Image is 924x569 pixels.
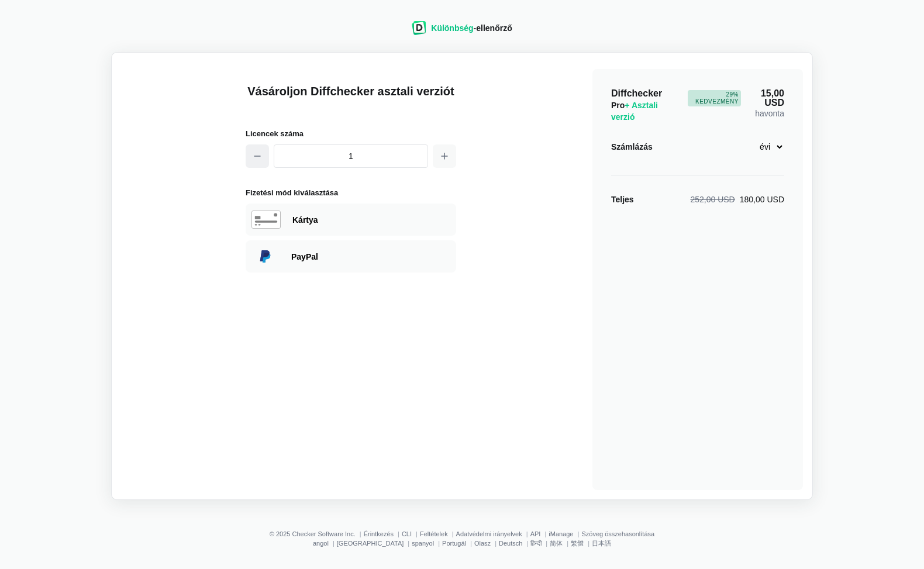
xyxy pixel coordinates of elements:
a: Szöveg összehasonlítása [581,530,654,537]
font: -ellenőrző [474,23,512,33]
font: PayPal [291,252,318,261]
a: 繁體 [571,540,584,547]
div: Fizetés PayPal-lal [246,240,456,273]
font: 180,00 USD [740,195,784,204]
a: Adatvédelmi irányelvek [456,530,522,537]
a: हिन्दी [530,540,542,547]
a: [GEOGRAPHIC_DATA] [337,540,404,547]
font: Licencek száma [246,129,304,138]
font: Különbség [431,23,473,33]
a: API [530,530,541,537]
font: % kedvezmény [695,91,739,105]
div: Kártyás fizetés [246,204,456,236]
a: Feltételek [420,530,448,537]
font: Pro [611,101,625,110]
a: 简体 [550,540,563,547]
a: spanyol [412,540,434,547]
a: Érintkezés [364,530,394,537]
font: + Asztali verzió [611,101,658,122]
font: Diffchecker [611,88,662,98]
font: © 2025 Checker Software Inc. [270,530,356,537]
font: Számlázás [611,142,653,151]
img: Diffchecker logó [412,21,426,35]
font: Kártya [292,215,318,225]
font: 29 [726,91,733,98]
a: 日本語 [592,540,611,547]
a: CLI [402,530,412,537]
a: Deutsch [499,540,522,547]
a: Portugál [442,540,466,547]
a: angol [313,540,329,547]
div: Fizetés PayPal-lal [291,251,450,263]
font: Vásároljon Diffchecker asztali verziót [247,85,454,98]
a: Diffchecker logóKülönbség-ellenőrző [412,27,512,37]
div: Kártyás fizetés [292,214,450,226]
font: Teljes [611,195,634,204]
input: 1 [274,144,428,168]
font: 252,00 USD [690,195,735,204]
font: havonta [755,109,784,118]
font: 15,00 USD [761,88,784,108]
a: Olasz [474,540,491,547]
a: iManage [549,530,573,537]
font: Fizetési mód kiválasztása [246,188,338,197]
